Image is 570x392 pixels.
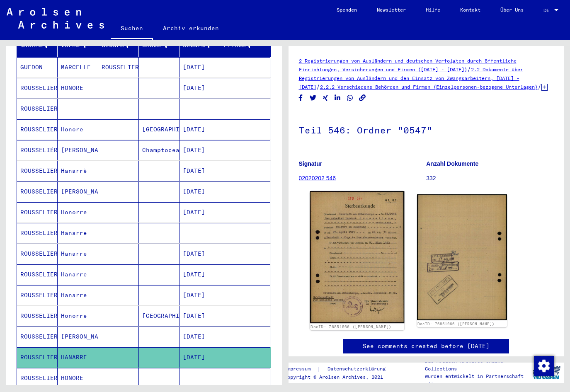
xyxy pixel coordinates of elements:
mat-cell: [DATE] [179,119,220,140]
mat-cell: HONORE [58,368,98,388]
button: Copy link [358,93,367,103]
mat-cell: ROUSSELIERE [17,285,58,305]
mat-cell: [DATE] [179,327,220,347]
div: | [284,365,395,373]
button: Share on Xing [321,93,330,103]
mat-cell: [DATE] [179,161,220,181]
mat-cell: MARCELLE [58,57,98,77]
mat-cell: [DATE] [179,306,220,326]
mat-cell: [DATE] [179,285,220,305]
a: Suchen [111,18,153,40]
mat-cell: [DATE] [179,264,220,285]
img: Zustimmung ändern [534,356,554,376]
mat-cell: HANARRE [58,347,98,368]
mat-cell: [GEOGRAPHIC_DATA] [139,119,179,140]
p: Die Arolsen Archives Online-Collections [425,358,529,373]
a: Datenschutzerklärung [321,365,395,373]
mat-cell: [DATE] [179,202,220,223]
a: Impressum [284,365,317,373]
mat-cell: [PERSON_NAME] [58,181,98,202]
a: DocID: 76851966 ([PERSON_NAME]) [310,324,391,329]
button: Share on LinkedIn [333,93,342,103]
img: yv_logo.png [531,362,562,383]
mat-cell: ROUSSELIERE [17,78,58,98]
mat-cell: Honore [58,119,98,140]
button: Share on WhatsApp [346,93,354,103]
mat-cell: ROUSSELIÉRE [17,140,58,160]
span: / [316,83,320,90]
button: Share on Facebook [296,93,305,103]
b: Anzahl Dokumente [426,160,478,167]
mat-cell: ROUSSELIERE [17,327,58,347]
img: 001.jpg [310,191,404,323]
mat-cell: [DATE] [179,140,220,160]
mat-cell: [GEOGRAPHIC_DATA] [139,306,179,326]
mat-cell: [DATE] [179,244,220,264]
b: Signatur [299,160,323,167]
mat-cell: ROUSSELIERE [17,181,58,202]
mat-cell: Hanarrè [58,161,98,181]
mat-cell: Honorre [58,202,98,223]
mat-cell: Hanarre [58,223,98,243]
mat-cell: ROUSSELIERE [17,119,58,140]
h1: Teil 546: Ordner "0547" [299,111,554,148]
mat-cell: Hanarre [58,285,98,305]
a: 2.2 Dokumente über Registrierungen von Ausländern und den Einsatz von Zwangsarbeitern, [DATE] - [... [299,66,523,90]
div: Zustimmung ändern [534,356,553,375]
mat-cell: [DATE] [179,347,220,368]
mat-cell: ROUSSELIERE [17,264,58,285]
span: DE [543,7,553,13]
a: Archiv erkunden [153,18,229,38]
span: / [538,83,541,90]
a: 2.2.2 Verschiedene Behörden und Firmen (Einzelpersonen-bezogene Unterlagen) [320,84,538,90]
mat-cell: ROUSSELIERE [17,223,58,243]
mat-cell: ROUSSELIERE [98,57,139,77]
mat-cell: ROUSSELIERE [17,368,58,388]
img: Arolsen_neg.svg [7,8,104,29]
mat-cell: ROUSSELIERE [17,244,58,264]
mat-cell: [DATE] [179,181,220,202]
mat-cell: ROUSSELIERE [17,202,58,223]
p: Copyright © Arolsen Archives, 2021 [284,373,395,381]
a: See comments created before [DATE] [363,342,490,351]
mat-cell: Hanarre [58,244,98,264]
a: 02020202 546 [299,175,336,181]
mat-cell: [DATE] [179,78,220,98]
p: 332 [426,174,553,183]
button: Share on Twitter [309,93,318,103]
mat-cell: HONORE [58,78,98,98]
mat-cell: Hanarre [58,264,98,285]
mat-cell: [PERSON_NAME] [58,327,98,347]
span: / [467,65,471,73]
mat-cell: Honorre [58,306,98,326]
mat-cell: Champtoceaux [139,140,179,160]
mat-cell: GUEDON [17,57,58,77]
mat-cell: ROUSSELIERE [17,347,58,368]
mat-cell: ROUSSELIERE [17,99,58,119]
mat-cell: [DATE] [179,57,220,77]
img: 002.jpg [417,194,507,320]
a: 2 Registrierungen von Ausländern und deutschen Verfolgten durch öffentliche Einrichtungen, Versic... [299,58,517,73]
mat-cell: ROUSSELIERE [17,306,58,326]
mat-cell: ROUSSELIERE [17,161,58,181]
p: wurden entwickelt in Partnerschaft mit [425,373,529,387]
mat-cell: [PERSON_NAME] [58,140,98,160]
a: DocID: 76851966 ([PERSON_NAME]) [417,322,495,326]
